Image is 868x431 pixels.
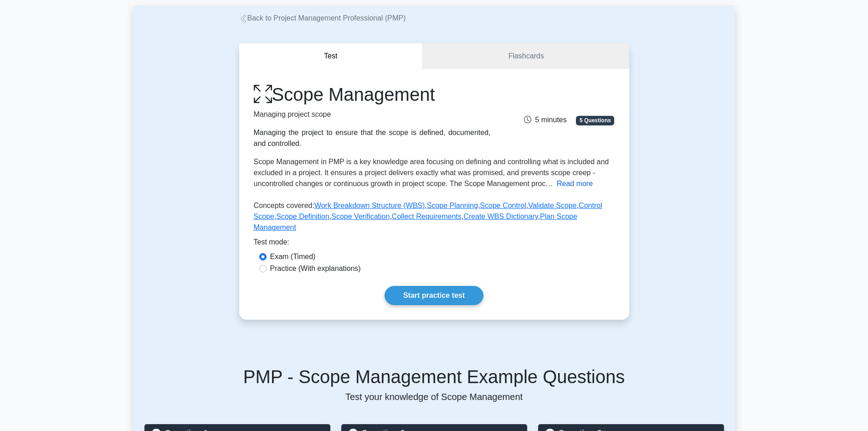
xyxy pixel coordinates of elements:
[239,14,406,22] a: Back to Project Management Professional (PMP)
[254,200,615,237] p: Concepts covered: , , , , , , , , ,
[276,213,329,220] a: Scope Definition
[331,213,390,220] a: Scope Verification
[557,178,593,189] button: Read more
[480,202,526,209] a: Scope Control
[254,83,491,105] h1: Scope Management
[254,237,615,251] div: Test mode:
[254,127,491,149] div: Managing the project to ensure that the scope is defined, documented, and controlled.
[254,158,609,187] span: Scope Management in PMP is a key knowledge area focusing on defining and controlling what is incl...
[528,202,576,209] a: Validate Scope
[270,251,316,262] label: Exam (Timed)
[423,43,629,69] a: Flashcards
[314,202,425,209] a: Work Breakdown Structure (WBS)
[427,202,478,209] a: Scope Planning
[144,391,724,402] p: Test your knowledge of Scope Management
[392,213,462,220] a: Collect Requirements
[239,43,423,69] button: Test
[270,263,361,274] label: Practice (With explanations)
[524,116,566,124] span: 5 minutes
[254,109,491,120] p: Managing project scope
[385,286,483,305] a: Start practice test
[463,213,538,220] a: Create WBS Dictionary
[576,116,614,125] span: 5 Questions
[144,366,724,388] h5: PMP - Scope Management Example Questions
